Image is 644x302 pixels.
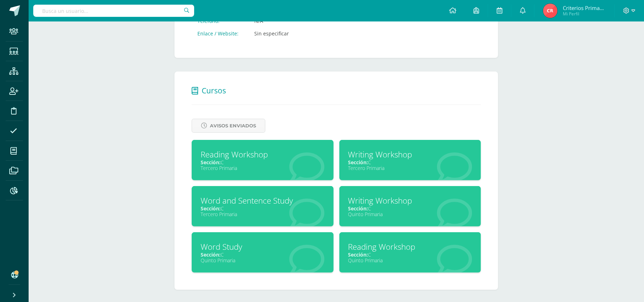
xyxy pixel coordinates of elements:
[339,140,481,180] a: Writing WorkshopSección:CTercero Primaria
[192,119,265,133] a: Avisos Enviados
[339,186,481,226] a: Writing WorkshopSección:CQuinto Primaria
[201,159,221,166] span: Sección:
[192,186,334,226] a: Word and Sentence StudySección:CTercero Primaria
[202,86,226,96] span: Cursos
[348,159,472,166] div: C
[348,205,472,212] div: C
[339,232,481,273] a: Reading WorkshopSección:CQuinto Primaria
[201,211,325,218] div: Tercero Primaria
[192,27,249,40] td: Enlace / Website:
[201,195,325,206] div: Word and Sentence Study
[543,4,557,18] img: 42b31e381e1bcf599d8a02dbc9c6d5f6.png
[201,251,221,258] span: Sección:
[192,232,334,273] a: Word StudySección:CQuinto Primaria
[563,11,606,17] span: Mi Perfil
[348,251,472,258] div: C
[348,165,472,171] div: Tercero Primaria
[348,195,472,206] div: Writing Workshop
[192,140,334,180] a: Reading WorkshopSección:CTercero Primaria
[348,257,472,264] div: Quinto Primaria
[33,5,194,17] input: Busca un usuario...
[563,4,606,11] span: Criterios Primaria
[201,159,325,166] div: C
[201,149,325,160] div: Reading Workshop
[201,205,221,212] span: Sección:
[201,241,325,252] div: Word Study
[348,211,472,218] div: Quinto Primaria
[348,159,368,166] span: Sección:
[201,251,325,258] div: C
[201,165,325,171] div: Tercero Primaria
[348,149,472,160] div: Writing Workshop
[201,205,325,212] div: C
[348,251,368,258] span: Sección:
[210,119,256,132] span: Avisos Enviados
[348,205,368,212] span: Sección:
[201,257,325,264] div: Quinto Primaria
[249,27,420,40] td: Sin especificar
[348,241,472,252] div: Reading Workshop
